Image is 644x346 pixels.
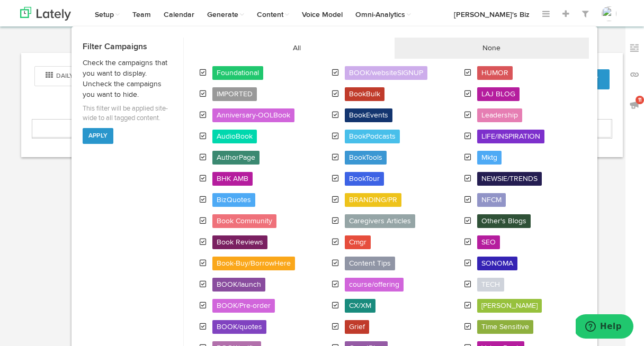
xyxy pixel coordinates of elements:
label: SEO [477,235,500,249]
div: Style [34,66,139,86]
label: Foundational [212,66,263,80]
label: HUMOR [477,66,513,80]
label: TECH [477,278,504,292]
label: BHK AMB [212,172,253,186]
label: Anniversary-OOLBook [212,108,294,122]
label: BOOK/Pre-order [212,299,275,313]
label: Caregivers Articles [345,214,415,228]
span: All [200,38,395,59]
label: LAJ BLOG [477,87,520,101]
label: AuthorPage [212,151,260,165]
span: 11 [636,96,644,104]
button: Apply [83,128,113,144]
p: This filter will be applied site-wide to all tagged content. [83,104,173,124]
label: BOOK/websiteSIGNUP [345,66,427,80]
h5: Filter Campaigns [83,43,173,52]
label: Other's Blogs [477,214,531,228]
label: [PERSON_NAME] [477,299,542,313]
label: Cmgr [345,235,371,249]
label: IMPORTED [212,87,257,101]
label: BOOK/quotes [212,320,266,334]
label: BRANDING/PR [345,193,401,207]
label: NEWSIE/TRENDS [477,172,542,186]
label: BookTour [345,172,384,186]
label: SONOMA [477,257,517,270]
label: Content Tips [345,257,395,270]
label: course/offering [345,278,404,292]
label: CX/XM [345,299,375,313]
label: BookPodcasts [345,130,400,143]
label: BOOK/launch [212,278,265,292]
label: BizQuotes [212,193,255,207]
span: None [395,38,589,59]
label: Book Reviews [212,235,267,249]
label: Grief [345,320,369,334]
iframe: Opens a widget where you can find more information [576,314,633,341]
label: AudioBook [212,130,257,143]
label: LIFE/INSPIRATION [477,130,544,143]
label: NFCM [477,193,506,207]
label: Book-Buy/BorrowHere [212,257,295,270]
label: Time Sensitive [477,320,533,334]
label: Leadership [477,108,522,122]
label: Book Community [212,214,276,228]
img: JfsZugShQNWjftDpkAxX [602,6,616,21]
label: BookTools [345,151,387,165]
label: Mktg [477,151,502,165]
label: BookEvents [345,108,392,122]
p: Check the campaigns that you want to display. Uncheck the campaigns you want to hide. [83,58,173,100]
img: links_off.svg [629,69,640,80]
img: announcements_off.svg [629,99,640,110]
img: keywords_off.svg [629,43,640,53]
label: BookBulk [345,87,384,101]
img: logo_lately_bg_light.svg [20,7,71,21]
button: Daily [34,66,85,86]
